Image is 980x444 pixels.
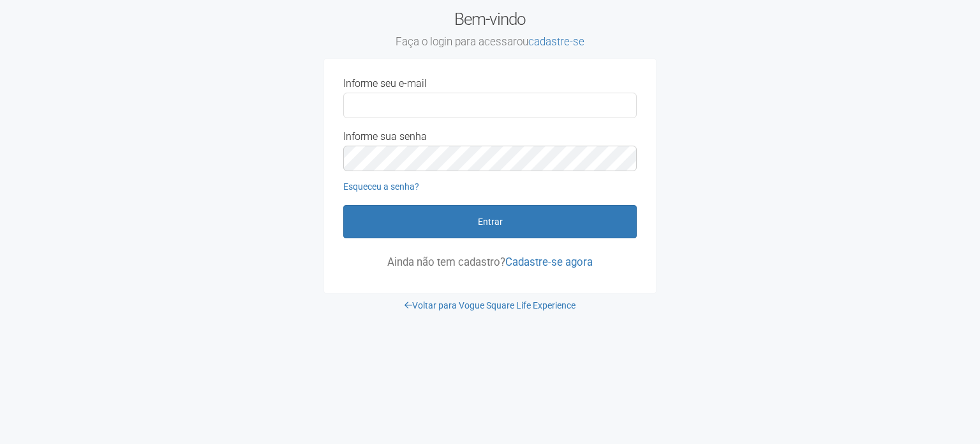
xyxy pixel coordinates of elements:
a: cadastre-se [528,35,584,48]
a: Esqueceu a senha? [343,181,419,192]
label: Informe sua senha [343,131,427,142]
span: ou [517,35,584,48]
a: Voltar para Vogue Square Life Experience [405,300,575,310]
button: Entrar [343,205,637,238]
a: Cadastre-se agora [505,256,593,268]
small: Faça o login para acessar [324,35,656,49]
label: Informe seu e-mail [343,78,427,89]
h2: Bem-vindo [324,10,656,49]
p: Ainda não tem cadastro? [343,256,637,268]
